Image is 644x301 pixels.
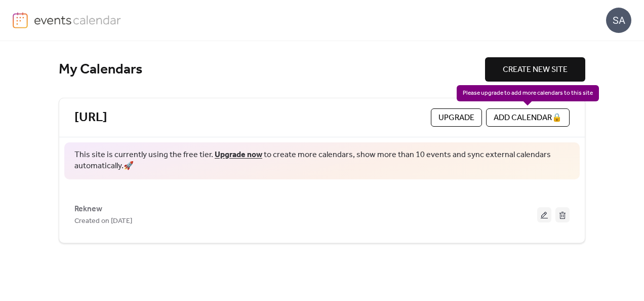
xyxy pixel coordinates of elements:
[34,12,122,27] img: logo-type
[74,109,107,126] a: [URL]
[457,85,599,101] span: Please upgrade to add more calendars to this site
[59,61,485,79] div: My Calendars
[215,147,262,163] a: Upgrade now
[606,8,631,33] div: SA
[13,12,28,28] img: logo
[503,64,568,76] span: CREATE NEW SITE
[74,149,570,172] span: This site is currently using the free tier. to create more calendars, show more than 10 events an...
[431,108,482,127] button: Upgrade
[438,112,474,124] span: Upgrade
[74,203,102,215] span: Reknew
[74,206,102,212] a: Reknew
[485,57,585,82] button: CREATE NEW SITE
[74,215,132,228] span: Created on [DATE]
